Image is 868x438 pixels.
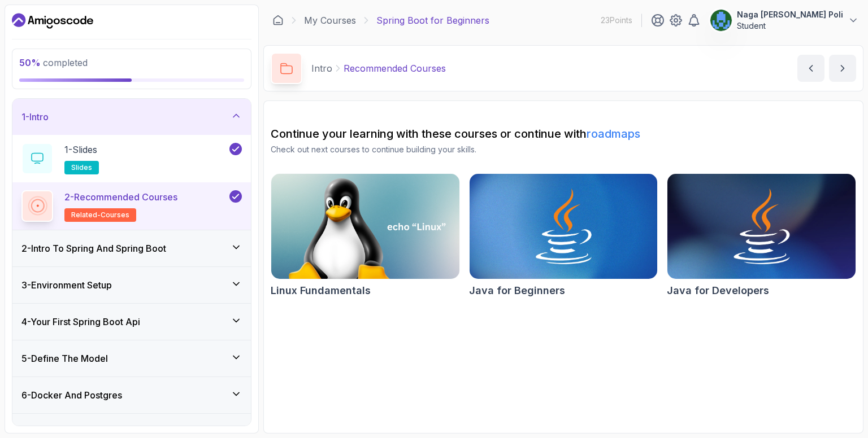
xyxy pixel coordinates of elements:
a: roadmaps [587,127,640,141]
h2: Java for Beginners [469,283,565,299]
p: Intro [311,62,332,75]
a: Dashboard [12,12,93,30]
p: Student [737,20,843,32]
span: 50 % [19,57,41,68]
img: Java for Beginners card [470,174,658,279]
img: Linux Fundamentals card [271,174,459,279]
p: 23 Points [601,15,632,26]
a: Java for Developers cardJava for Developers [667,173,856,299]
p: 2 - Recommended Courses [64,190,177,204]
h3: 6 - Docker And Postgres [21,388,122,402]
a: Java for Beginners cardJava for Beginners [469,173,658,299]
p: Recommended Courses [344,62,446,75]
button: 3-Environment Setup [12,267,251,303]
a: My Courses [304,14,356,27]
h3: 4 - Your First Spring Boot Api [21,315,140,328]
button: 5-Define The Model [12,340,251,376]
h2: Linux Fundamentals [271,283,371,299]
button: 1-Slidesslides [21,143,242,174]
button: 6-Docker And Postgres [12,377,251,413]
button: 1-Intro [12,99,251,135]
span: completed [19,57,88,68]
h2: Continue your learning with these courses or continue with [271,126,856,142]
iframe: chat widget [653,189,857,387]
button: next content [829,55,856,82]
p: Naga [PERSON_NAME] Poli [737,9,843,20]
p: Spring Boot for Beginners [376,14,489,27]
button: 4-Your First Spring Boot Api [12,304,251,340]
button: previous content [797,55,824,82]
img: user profile image [710,10,732,31]
button: user profile imageNaga [PERSON_NAME] PoliStudent [710,9,859,32]
a: Linux Fundamentals cardLinux Fundamentals [271,173,460,299]
a: Dashboard [272,15,284,26]
h3: 5 - Define The Model [21,352,108,365]
h3: 3 - Environment Setup [21,278,112,292]
iframe: chat widget [821,393,857,427]
button: 2-Recommended Coursesrelated-courses [21,190,242,222]
button: 2-Intro To Spring And Spring Boot [12,230,251,266]
p: 1 - Slides [64,143,97,156]
img: Java for Developers card [667,174,856,279]
p: Check out next courses to continue building your skills. [271,144,856,155]
span: slides [71,163,92,172]
h3: 2 - Intro To Spring And Spring Boot [21,242,166,255]
h3: 1 - Intro [21,110,49,124]
span: related-courses [71,211,129,220]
